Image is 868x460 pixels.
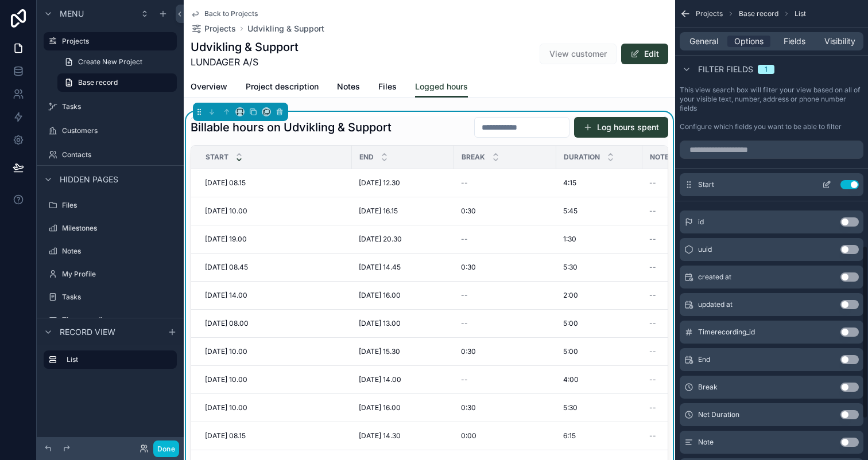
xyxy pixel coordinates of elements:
span: -- [461,319,468,328]
span: Hidden pages [60,174,118,185]
span: [DATE] 10.00 [205,375,247,384]
span: 5:30 [563,263,578,272]
span: -- [461,235,468,244]
span: Filter fields [698,64,753,75]
span: [DATE] 13.00 [359,319,401,328]
span: Record view [60,326,115,338]
span: [DATE] 14.30 [359,431,401,440]
span: -- [649,178,656,188]
label: Timerecordings [62,315,175,325]
a: Logged hours [415,76,468,98]
span: Base record [78,78,118,87]
span: Duration [564,153,600,162]
label: Customers [62,126,175,135]
span: -- [461,291,468,300]
span: 0:30 [461,206,476,216]
a: Notes [44,242,177,260]
a: Create New Project [57,53,177,71]
div: scrollable content [37,345,184,380]
span: General [689,36,718,47]
label: Configure which fields you want to be able to filter [680,122,842,131]
label: Notes [62,247,175,256]
span: [DATE] 14.00 [359,375,401,384]
span: Create New Project [78,57,142,67]
label: This view search box will filter your view based on all of your visible text, number, address or ... [680,85,863,113]
span: Fields [784,36,805,47]
span: Projects [204,23,236,34]
div: 1 [765,65,768,74]
span: Note [698,438,714,447]
span: 6:15 [563,431,576,440]
a: Overview [191,76,227,99]
span: Overview [191,81,227,92]
a: Notes [337,76,360,99]
span: [DATE] 14.00 [205,291,247,300]
span: -- [649,347,656,356]
label: Contacts [62,150,175,159]
span: Options [734,36,764,47]
span: [DATE] 08.00 [205,319,249,328]
span: [DATE] 10.00 [205,347,247,356]
span: [DATE] 08.45 [205,263,248,272]
span: LUNDAGER A/S [191,55,299,69]
a: Contacts [44,146,177,164]
span: Note [650,153,669,162]
button: Done [153,440,179,457]
span: 2:00 [563,291,578,300]
a: Tasks [44,288,177,306]
span: Break [698,383,718,392]
span: [DATE] 15.30 [359,347,400,356]
a: Timerecordings [44,311,177,329]
span: Break [462,153,485,162]
a: Milestones [44,219,177,237]
span: id [698,217,704,227]
label: Tasks [62,102,175,111]
h1: Billable hours on Udvikling & Support [191,119,392,135]
span: Net Duration [698,410,739,419]
span: uuid [698,245,712,254]
a: Projects [44,32,177,50]
span: 4:15 [563,178,576,188]
a: Customers [44,122,177,140]
a: My Profile [44,265,177,283]
span: [DATE] 19.00 [205,235,247,244]
span: Base record [739,9,778,18]
span: created at [698,272,731,282]
span: List [795,9,806,18]
span: Back to Projects [204,9,258,18]
label: My Profile [62,270,175,279]
span: End [698,355,710,364]
span: Timerecording_id [698,328,755,337]
span: Start [698,180,714,189]
a: Files [44,196,177,215]
span: -- [649,375,656,384]
span: Start [206,153,228,162]
span: Menu [60,8,84,20]
span: 5:00 [563,319,578,328]
button: Log hours spent [574,117,668,138]
span: Logged hours [415,81,468,92]
span: -- [649,291,656,300]
span: Files [378,81,397,92]
label: Files [62,201,175,210]
a: Tasks [44,98,177,116]
span: -- [461,375,468,384]
span: 0:00 [461,431,476,440]
span: 0:30 [461,347,476,356]
span: [DATE] 10.00 [205,403,247,412]
label: Milestones [62,224,175,233]
span: Project description [246,81,319,92]
span: 5:30 [563,403,578,412]
span: Notes [337,81,360,92]
span: 0:30 [461,403,476,412]
span: [DATE] 20.30 [359,235,402,244]
a: Projects [191,23,236,34]
button: Edit [621,44,668,64]
span: End [359,153,374,162]
a: Files [378,76,397,99]
a: Udvikling & Support [247,23,324,34]
span: [DATE] 16.00 [359,403,401,412]
span: 5:00 [563,347,578,356]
